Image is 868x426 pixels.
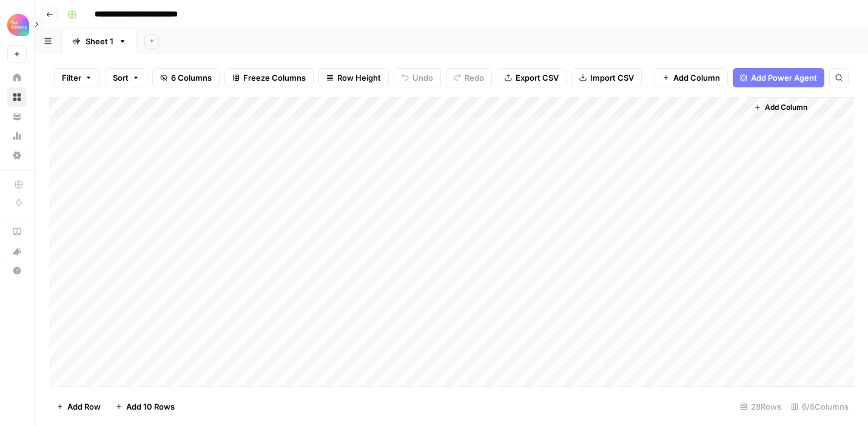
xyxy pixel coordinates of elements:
[7,242,27,261] button: What's new?
[86,35,113,47] div: Sheet 1
[7,68,27,87] a: Home
[67,401,101,413] span: Add Row
[49,397,108,416] button: Add Row
[224,68,314,87] button: Freeze Columns
[394,68,441,87] button: Undo
[7,261,27,280] button: Help + Support
[751,72,817,84] span: Add Power Agent
[516,72,559,84] span: Export CSV
[243,72,306,84] span: Freeze Columns
[318,68,389,87] button: Row Height
[497,68,567,87] button: Export CSV
[105,68,147,87] button: Sort
[571,68,642,87] button: Import CSV
[735,397,786,416] div: 28 Rows
[786,397,853,416] div: 6/6 Columns
[654,68,728,87] button: Add Column
[8,242,26,260] div: What's new?
[446,68,492,87] button: Redo
[54,68,100,87] button: Filter
[590,72,634,84] span: Import CSV
[465,72,484,84] span: Redo
[733,68,824,87] button: Add Power Agent
[7,14,29,36] img: Alliance Logo
[7,126,27,146] a: Usage
[126,401,175,413] span: Add 10 Rows
[673,72,720,84] span: Add Column
[7,107,27,126] a: Your Data
[7,222,27,242] a: AirOps Academy
[7,10,27,40] button: Workspace: Alliance
[113,72,129,84] span: Sort
[152,68,220,87] button: 6 Columns
[337,72,381,84] span: Row Height
[62,72,81,84] span: Filter
[7,87,27,107] a: Browse
[108,397,182,416] button: Add 10 Rows
[749,100,812,115] button: Add Column
[765,102,807,113] span: Add Column
[412,72,433,84] span: Undo
[171,72,212,84] span: 6 Columns
[7,146,27,165] a: Settings
[62,29,137,53] a: Sheet 1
